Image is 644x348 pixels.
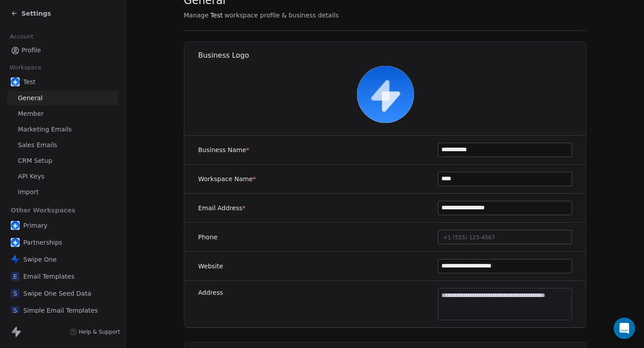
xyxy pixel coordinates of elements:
[18,156,52,166] span: CRM Setup
[198,262,223,271] label: Website
[225,11,339,20] span: workspace profile & business details
[23,306,98,315] span: Simple Email Templates
[6,30,37,43] span: Account
[7,43,118,58] a: Profile
[11,272,20,281] span: E
[7,185,118,199] a: Import
[18,140,57,150] span: Sales Emails
[21,46,41,55] span: Profile
[70,328,120,335] a: Help & Support
[18,172,44,181] span: API Keys
[198,51,587,60] h1: Business Logo
[7,203,79,217] span: Other Workspaces
[18,109,44,119] span: Member
[614,318,635,339] div: Open Intercom Messenger
[198,204,246,212] label: Email Address
[23,255,57,264] span: Swipe One
[21,9,51,18] span: Settings
[438,230,572,244] button: +1 (555) 123-4567
[18,187,38,197] span: Import
[23,289,91,298] span: Swipe One Seed Data
[198,288,223,297] label: Address
[11,77,20,86] img: user_01J93QE9VH11XXZQZDP4TWZEES.jpg
[11,289,20,298] span: S
[443,234,495,241] span: +1 (555) 123-4567
[198,174,256,183] label: Workspace Name
[23,77,36,86] span: Test
[23,272,74,281] span: Email Templates
[7,122,118,137] a: Marketing Emails
[7,91,118,106] a: General
[198,233,217,242] label: Phone
[11,306,20,315] span: S
[7,169,118,184] a: API Keys
[18,125,72,134] span: Marketing Emails
[23,221,47,230] span: Primary
[7,153,118,168] a: CRM Setup
[6,61,45,74] span: Workspace
[210,11,223,20] span: Test
[11,255,20,264] img: swipeone-app-icon.png
[7,106,118,121] a: Member
[11,9,51,18] a: Settings
[11,221,20,230] img: user_01J93QE9VH11XXZQZDP4TWZEES.jpg
[11,238,20,247] img: user_01J93QE9VH11XXZQZDP4TWZEES.jpg
[18,93,42,103] span: General
[356,66,414,123] img: user_01J93QE9VH11XXZQZDP4TWZEES.jpg
[7,138,118,153] a: Sales Emails
[79,328,120,335] span: Help & Support
[184,11,209,20] span: Manage
[198,145,250,154] label: Business Name
[23,238,62,247] span: Partnerships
